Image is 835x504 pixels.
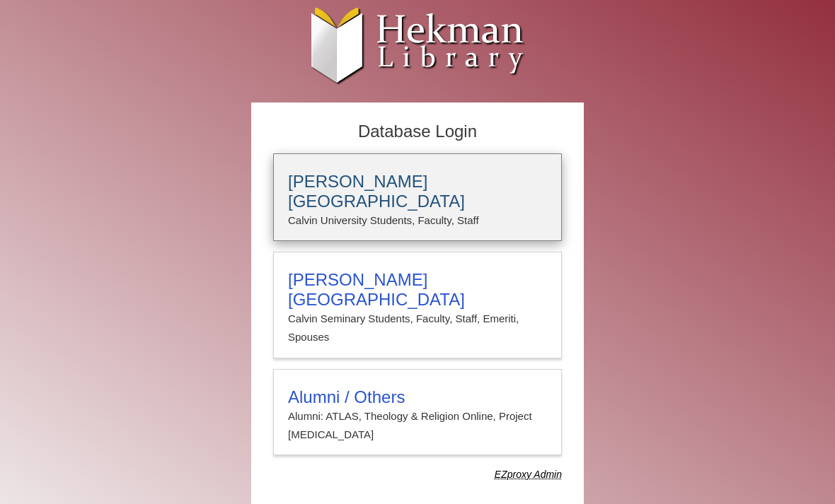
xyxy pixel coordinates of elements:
[495,469,562,480] dfn: Use Alumni login
[288,211,547,230] p: Calvin University Students, Faculty, Staff
[273,252,562,358] a: [PERSON_NAME][GEOGRAPHIC_DATA]Calvin Seminary Students, Faculty, Staff, Emeriti, Spouses
[266,117,569,146] h2: Database Login
[273,153,562,241] a: [PERSON_NAME][GEOGRAPHIC_DATA]Calvin University Students, Faculty, Staff
[288,407,547,445] p: Alumni: ATLAS, Theology & Religion Online, Project [MEDICAL_DATA]
[288,387,547,445] summary: Alumni / OthersAlumni: ATLAS, Theology & Religion Online, Project [MEDICAL_DATA]
[288,270,547,310] h3: [PERSON_NAME][GEOGRAPHIC_DATA]
[288,172,547,211] h3: [PERSON_NAME][GEOGRAPHIC_DATA]
[288,310,547,347] p: Calvin Seminary Students, Faculty, Staff, Emeriti, Spouses
[288,387,547,407] h3: Alumni / Others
